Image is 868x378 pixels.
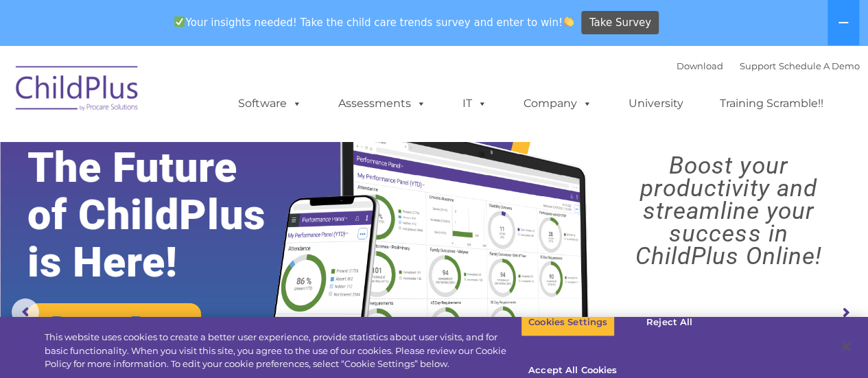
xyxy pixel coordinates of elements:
button: Reject All [626,308,712,337]
font: | [677,60,860,71]
button: Cookies Settings [521,308,615,337]
img: ChildPlus by Procare Solutions [9,56,146,125]
a: Take Survey [581,11,659,35]
a: Software [224,90,316,117]
rs-layer: The Future of ChildPlus is Here! [27,144,305,286]
a: Request a Demo [27,303,201,341]
a: Download [677,60,723,71]
a: IT [449,90,501,117]
div: This website uses cookies to create a better user experience, provide statistics about user visit... [45,331,521,371]
button: Close [831,331,861,362]
a: Support [740,60,776,71]
span: Take Survey [589,11,651,35]
a: Schedule A Demo [779,60,860,71]
span: Last name [191,91,233,101]
a: University [615,90,697,117]
rs-layer: Boost your productivity and streamline your success in ChildPlus Online! [600,154,857,268]
img: ✅ [174,16,185,27]
a: Training Scramble!! [706,90,837,117]
span: Your insights needed! Take the child care trends survey and enter to win! [169,9,580,36]
span: Phone number [191,147,249,157]
a: Assessments [325,90,440,117]
a: Company [510,90,606,117]
img: 👏 [563,16,574,27]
